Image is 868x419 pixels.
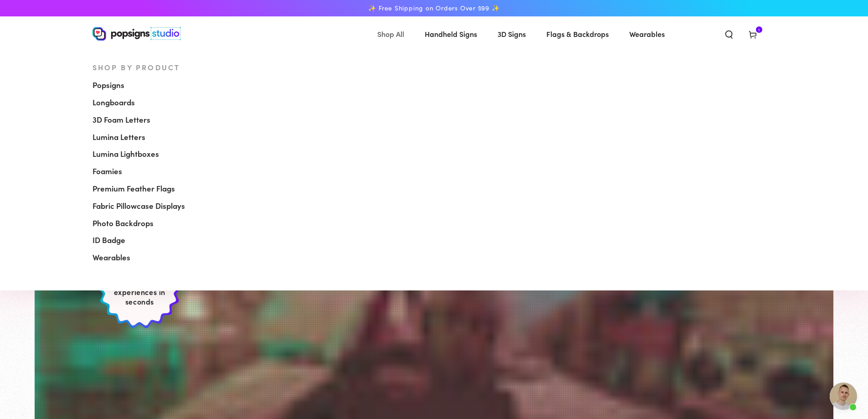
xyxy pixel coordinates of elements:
a: Foamies [92,163,218,180]
a: Lumina Letters [92,129,218,146]
span: 3D Signs [498,27,526,41]
a: Handheld Signs [418,22,484,46]
a: Flags & Backdrops [539,22,616,46]
span: Handheld Signs [425,27,477,41]
span: Shop All [377,27,404,41]
span: Photo Backdrops [92,218,154,229]
span: ✨ Free Shipping on Orders Over $99 ✨ [368,4,499,12]
span: 1 [758,26,760,33]
a: Premium Feather Flags [92,180,218,197]
span: Popsigns [92,80,124,91]
span: Foamies [92,166,122,177]
span: 3D Foam Letters [92,114,150,125]
a: Shop All [370,22,411,46]
a: Fabric Pillowcase Displays [92,197,218,215]
span: Premium Feather Flags [92,183,175,194]
a: Shop By Product [92,62,218,72]
a: ID Badge [92,232,218,249]
a: Longboards [92,94,218,111]
span: Wearables [92,252,130,263]
a: Photo Backdrops [92,215,218,232]
a: 3D Signs [491,22,533,46]
span: Shop By Product [92,62,180,72]
span: Fabric Pillowcase Displays [92,201,185,212]
a: Wearables [622,22,672,46]
span: Longboards [92,97,135,108]
span: ID Badge [92,235,125,246]
span: Wearables [629,27,665,41]
div: Open chat [830,383,857,410]
a: Popsigns [92,77,218,94]
span: Flags & Backdrops [546,27,609,41]
a: 3D Foam Letters [92,111,218,129]
a: Wearables [92,249,218,266]
span: Lumina Lightboxes [92,149,159,160]
summary: Search our site [717,24,741,44]
span: Lumina Letters [92,132,145,143]
a: Lumina Lightboxes [92,145,218,163]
